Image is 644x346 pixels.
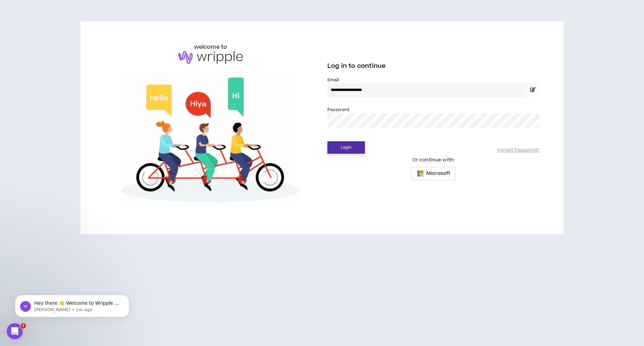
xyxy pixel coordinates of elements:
label: Password [327,107,349,113]
button: Microsoft [411,167,456,180]
img: logo-brand.png [178,51,243,64]
a: Forgot Password? [497,147,539,154]
h6: welcome to [194,43,227,51]
label: Email [327,77,539,83]
iframe: Intercom live chat [7,323,23,339]
img: Welcome to Wripple [105,70,317,213]
span: Log in to continue [327,62,386,70]
button: Login [327,141,365,154]
span: Microsoft [426,170,450,177]
span: Or continue with: [408,156,459,164]
span: 1 [20,323,26,329]
iframe: Intercom notifications message [5,281,139,328]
